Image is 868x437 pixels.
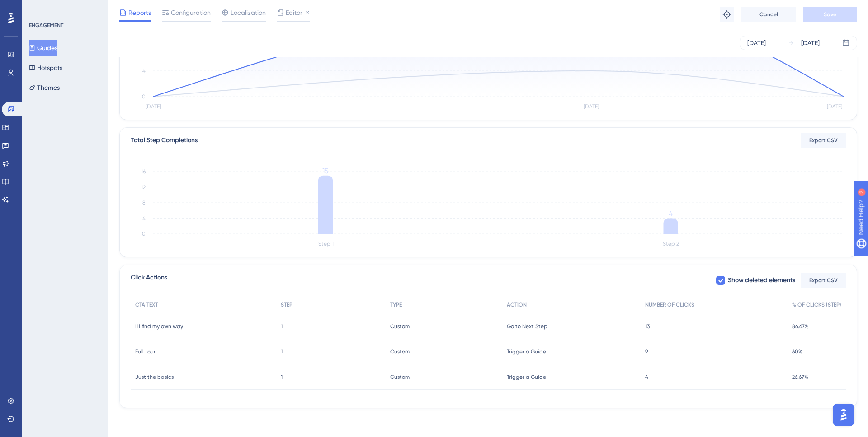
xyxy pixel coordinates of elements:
span: Custom [390,348,410,355]
span: 1 [281,348,283,355]
div: ENGAGEMENT [29,22,63,29]
div: [DATE] [747,37,766,48]
span: Full tour [135,348,156,355]
tspan: 12 [141,184,146,191]
span: 86.67% [792,323,809,330]
span: 13 [645,323,650,330]
span: Reports [128,7,151,18]
span: CTA TEXT [135,301,158,308]
span: 60% [792,348,802,355]
span: ACTION [507,301,527,308]
span: 26.67% [792,373,808,381]
button: Export CSV [801,273,846,288]
span: Just the basics [135,373,174,381]
span: Export CSV [809,137,838,144]
span: Editor [286,7,302,18]
span: Cancel [759,11,778,18]
tspan: 4 [142,215,146,222]
button: Save [803,7,857,22]
div: [DATE] [801,37,820,48]
span: STEP [281,301,292,308]
tspan: Step 1 [318,241,334,247]
span: 1 [281,373,283,381]
tspan: 4 [142,68,146,74]
span: I'll find my own way [135,323,183,330]
tspan: Step 2 [663,241,679,247]
tspan: 0 [142,231,146,237]
div: 2 [63,5,66,12]
tspan: 8 [142,200,146,206]
tspan: 15 [322,167,329,175]
span: 1 [281,323,283,330]
span: Need Help? [21,2,57,13]
iframe: UserGuiding AI Assistant Launcher [830,401,857,428]
button: Guides [29,40,57,56]
span: Localization [231,7,266,18]
span: NUMBER OF CLICKS [645,301,694,308]
tspan: 0 [142,93,146,100]
button: Hotspots [29,60,62,76]
span: Save [824,11,836,18]
span: Export CSV [809,277,838,284]
span: Show deleted elements [728,275,795,286]
span: TYPE [390,301,402,308]
tspan: 16 [141,168,146,175]
span: Trigger a Guide [507,348,546,355]
span: % OF CLICKS (STEP) [792,301,841,308]
span: 4 [645,373,648,381]
span: Trigger a Guide [507,373,546,381]
span: Custom [390,323,410,330]
button: Export CSV [801,133,846,148]
span: Click Actions [131,272,167,288]
span: 9 [645,348,648,355]
span: Configuration [171,7,211,18]
tspan: [DATE] [827,103,842,110]
span: Go to Next Step [507,323,547,330]
div: Total Step Completions [131,135,198,146]
span: Custom [390,373,410,381]
button: Cancel [741,7,796,22]
tspan: 4 [669,209,673,218]
button: Themes [29,79,60,96]
tspan: [DATE] [146,103,161,110]
tspan: [DATE] [584,103,599,110]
